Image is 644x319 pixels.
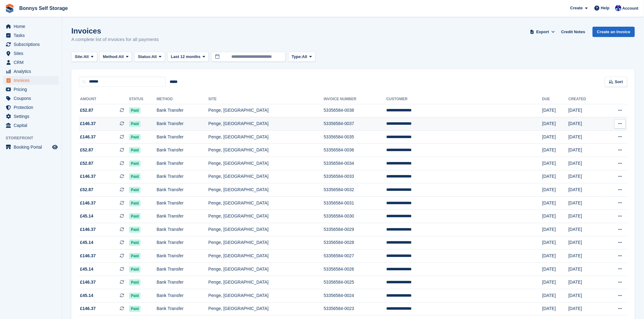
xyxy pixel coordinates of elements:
[103,54,119,60] span: Method:
[75,54,83,60] span: Site:
[568,130,602,144] td: [DATE]
[3,49,59,58] a: menu
[119,54,124,60] span: All
[542,130,568,144] td: [DATE]
[14,94,51,103] span: Coupons
[80,160,93,167] span: £52.87
[568,302,602,316] td: [DATE]
[129,121,141,127] span: Paid
[157,196,208,210] td: Bank Transfer
[134,52,165,62] button: Status: All
[129,134,141,140] span: Paid
[324,289,386,303] td: 53356584-0024
[3,103,59,112] a: menu
[129,240,141,246] span: Paid
[386,94,542,104] th: Customer
[80,279,96,285] span: £146.37
[568,236,602,249] td: [DATE]
[568,170,602,183] td: [DATE]
[157,170,208,183] td: Bank Transfer
[324,249,386,263] td: 53356584-0027
[14,112,51,121] span: Settings
[14,76,51,85] span: Invoices
[80,173,96,180] span: £146.37
[3,67,59,76] a: menu
[324,196,386,210] td: 53356584-0031
[14,22,51,31] span: Home
[542,276,568,289] td: [DATE]
[51,143,59,151] a: Preview store
[3,143,59,151] a: menu
[3,94,59,103] a: menu
[168,52,209,62] button: Last 12 months
[71,27,159,35] h1: Invoices
[208,104,324,117] td: Penge, [GEOGRAPHIC_DATA]
[17,3,70,13] a: Bonnys Self Storage
[157,117,208,131] td: Bank Transfer
[80,120,96,127] span: £146.37
[80,305,96,312] span: £146.37
[157,236,208,249] td: Bank Transfer
[324,236,386,249] td: 53356584-0028
[208,223,324,236] td: Penge, [GEOGRAPHIC_DATA]
[593,27,635,37] a: Create an Invoice
[129,293,141,299] span: Paid
[71,52,97,62] button: Site: All
[568,249,602,263] td: [DATE]
[601,5,610,11] span: Help
[542,183,568,197] td: [DATE]
[568,276,602,289] td: [DATE]
[79,94,129,104] th: Amount
[129,253,141,259] span: Paid
[157,104,208,117] td: Bank Transfer
[568,144,602,157] td: [DATE]
[568,183,602,197] td: [DATE]
[292,54,302,60] span: Type:
[324,223,386,236] td: 53356584-0029
[129,266,141,272] span: Paid
[3,76,59,85] a: menu
[208,276,324,289] td: Penge, [GEOGRAPHIC_DATA]
[129,200,141,206] span: Paid
[570,5,583,11] span: Create
[129,279,141,285] span: Paid
[129,187,141,193] span: Paid
[157,249,208,263] td: Bank Transfer
[529,27,556,37] button: Export
[324,263,386,276] td: 53356584-0026
[171,54,200,60] span: Last 12 months
[324,210,386,223] td: 53356584-0030
[80,292,93,299] span: £45.14
[208,289,324,303] td: Penge, [GEOGRAPHIC_DATA]
[14,121,51,130] span: Capital
[324,170,386,183] td: 53356584-0033
[14,67,51,76] span: Analytics
[157,94,208,104] th: Method
[536,29,549,35] span: Export
[208,94,324,104] th: Site
[3,121,59,130] a: menu
[83,54,89,60] span: All
[100,52,132,62] button: Method: All
[152,54,157,60] span: All
[80,239,93,246] span: £45.14
[157,210,208,223] td: Bank Transfer
[208,263,324,276] td: Penge, [GEOGRAPHIC_DATA]
[615,5,621,11] img: Rebecca Gray
[568,289,602,303] td: [DATE]
[14,103,51,112] span: Protection
[129,107,141,114] span: Paid
[14,58,51,67] span: CRM
[568,117,602,131] td: [DATE]
[208,183,324,197] td: Penge, [GEOGRAPHIC_DATA]
[324,117,386,131] td: 53356584-0037
[80,186,93,193] span: £52.87
[157,223,208,236] td: Bank Transfer
[559,27,588,37] a: Credit Notes
[14,40,51,49] span: Subscriptions
[157,157,208,170] td: Bank Transfer
[5,4,14,13] img: stora-icon-8386f47178a22dfd0bd8f6a31ec36ba5ce8667c1dd55bd0f319d3a0aa187defe.svg
[542,170,568,183] td: [DATE]
[208,302,324,316] td: Penge, [GEOGRAPHIC_DATA]
[208,130,324,144] td: Penge, [GEOGRAPHIC_DATA]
